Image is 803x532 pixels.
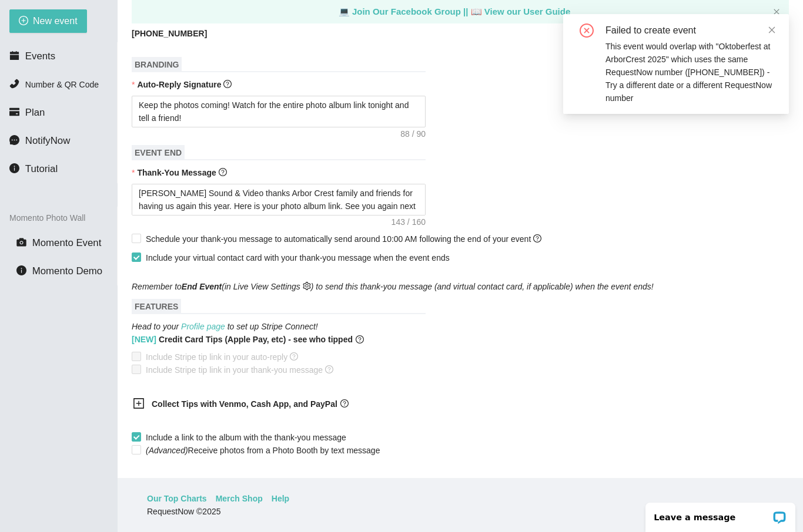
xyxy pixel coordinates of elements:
span: BRANDING [132,57,182,72]
span: Plan [25,107,45,118]
span: question-circle [223,80,232,88]
b: Thank-You Message [137,168,216,177]
span: laptop [471,6,482,16]
span: Tutorial [25,163,58,174]
span: Number & QR Code [25,80,99,89]
span: close [773,8,780,15]
span: Include your virtual contact card with your thank-you message when the event ends [146,253,450,262]
span: Events [25,50,55,62]
div: RequestNow © 2025 [147,505,771,518]
a: laptop View our User Guide [471,6,571,16]
i: Remember to (in Live View Settings ) to send this thank-you message (and virtual contact card, if... [132,282,654,291]
span: calendar [9,50,19,60]
b: Collect Tips with Venmo, Cash App, and PayPal [152,399,337,409]
div: Collect Tips with Venmo, Cash App, and PayPalquestion-circle [123,390,417,419]
span: plus-square [133,398,145,409]
span: setting [303,282,311,290]
a: Help [272,492,289,505]
span: question-circle [533,234,541,243]
span: Receive photos from a Photo Booth by text message [141,444,384,457]
div: Failed to create event [605,23,775,38]
span: Include Stripe tip link in your auto-reply [141,351,303,363]
span: phone [9,79,19,89]
span: Include a link to the album with the thank-you message [141,431,351,444]
span: question-circle [356,333,364,346]
span: close [768,26,776,34]
a: laptop Join Our Facebook Group || [339,6,471,16]
span: laptop [339,6,350,16]
span: [NEW] [132,335,156,344]
span: Include Stripe tip link in your thank-you message [141,363,338,376]
span: question-circle [340,399,349,408]
span: question-circle [290,352,298,361]
textarea: Keep the photos coming! Watch for the entire photo album link tonight and tell a friend! [132,96,426,127]
span: message [9,135,19,145]
button: close [773,8,780,16]
b: Credit Card Tips (Apple Pay, etc) - see who tipped [132,333,353,346]
b: [PHONE_NUMBER] [132,29,207,38]
a: Our Top Charts [147,492,207,505]
span: FEATURES [132,299,181,314]
textarea: [PERSON_NAME] Sound & Video thanks Arbor Crest family and friends for having us again this year. ... [132,184,426,216]
span: question-circle [219,168,227,176]
span: Momento Event [32,237,102,248]
a: Merch Shop [216,492,263,505]
span: question-circle [325,365,333,373]
a: Profile page [181,322,225,331]
b: Auto-Reply Signature [137,80,221,89]
span: Schedule your thank-you message to automatically send around 10:00 AM following the end of your e... [146,234,541,244]
span: NotifyNow [25,135,70,146]
i: (Advanced) [146,446,188,455]
span: New event [33,14,78,28]
span: close-circle [580,23,594,38]
b: End Event [182,282,222,291]
span: EVENT END [132,145,185,160]
span: info-circle [9,163,19,173]
span: info-circle [16,265,26,275]
span: Momento Demo [32,265,102,277]
span: credit-card [9,107,19,117]
span: camera [16,237,26,247]
i: Head to your to set up Stripe Connect! [132,322,318,331]
span: plus-circle [19,16,28,27]
div: This event would overlap with "Oktoberfest at ArborCrest 2025" which uses the same RequestNow num... [605,40,775,105]
iframe: LiveChat chat widget [638,495,803,532]
button: plus-circleNew event [9,9,87,33]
